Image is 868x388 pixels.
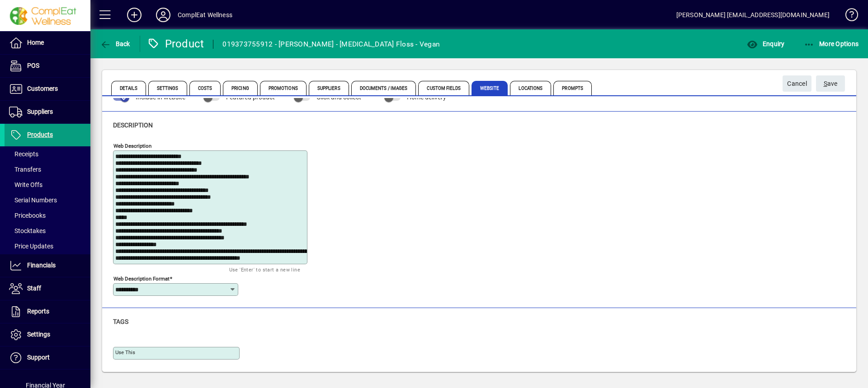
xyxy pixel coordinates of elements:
span: Transfers [9,166,41,173]
div: Product [147,37,204,51]
span: Pricing [223,81,258,95]
button: Enquiry [745,36,787,52]
span: Receipts [9,150,38,158]
span: More Options [804,40,859,47]
span: Settings [148,81,187,95]
span: Support [27,354,50,361]
a: Suppliers [5,101,90,123]
span: Customers [27,85,58,92]
a: Home [5,32,90,54]
a: Price Updates [5,238,90,254]
span: Reports [27,308,49,315]
span: Pricebooks [9,212,46,219]
app-page-header-button: Back [90,36,140,52]
span: Custom Fields [418,81,469,95]
span: Documents / Images [351,81,416,95]
span: Staff [27,285,41,292]
a: Settings [5,323,90,346]
a: Serial Numbers [5,192,90,208]
mat-hint: Use 'Enter' to start a new line [229,264,300,275]
div: 019373755912 - [PERSON_NAME] - [MEDICAL_DATA] Floss - Vegan [222,37,440,51]
a: Transfers [5,162,90,177]
span: Details [111,81,146,95]
span: Stocktakes [9,227,46,234]
button: Cancel [783,75,811,92]
span: S [824,80,827,87]
button: Save [816,75,845,92]
a: Write Offs [5,177,90,192]
span: Financials [27,262,56,269]
div: ComplEat Wellness [178,8,232,22]
a: Staff [5,277,90,300]
a: Financials [5,254,90,277]
mat-label: Use This [115,349,135,355]
a: Pricebooks [5,208,90,223]
button: More Options [802,36,861,52]
button: Profile [149,7,178,23]
span: Settings [27,331,50,338]
a: Reports [5,300,90,323]
span: Suppliers [309,81,349,95]
span: Website [472,81,508,95]
span: Cancel [787,76,807,91]
mat-label: Web Description [113,142,151,149]
button: Add [120,7,149,23]
a: Customers [5,78,90,100]
a: Support [5,346,90,369]
span: Products [27,131,53,138]
mat-label: Web Description Format [113,275,170,281]
a: Stocktakes [5,223,90,238]
span: ave [824,76,838,91]
span: Prompts [553,81,592,95]
span: Suppliers [27,108,53,115]
span: Enquiry [747,40,784,47]
a: POS [5,55,90,77]
div: [PERSON_NAME] [EMAIL_ADDRESS][DOMAIN_NAME] [676,8,830,22]
span: Costs [189,81,221,95]
span: Tags [113,318,128,325]
span: Write Offs [9,181,42,188]
a: Receipts [5,146,90,162]
span: POS [27,62,39,69]
span: Description [113,122,153,129]
span: Price Updates [9,243,53,250]
span: Promotions [260,81,307,95]
span: Home [27,39,44,46]
span: Locations [510,81,551,95]
span: Serial Numbers [9,196,57,204]
a: Knowledge Base [839,2,857,31]
span: Back [100,40,130,47]
button: Back [98,36,132,52]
